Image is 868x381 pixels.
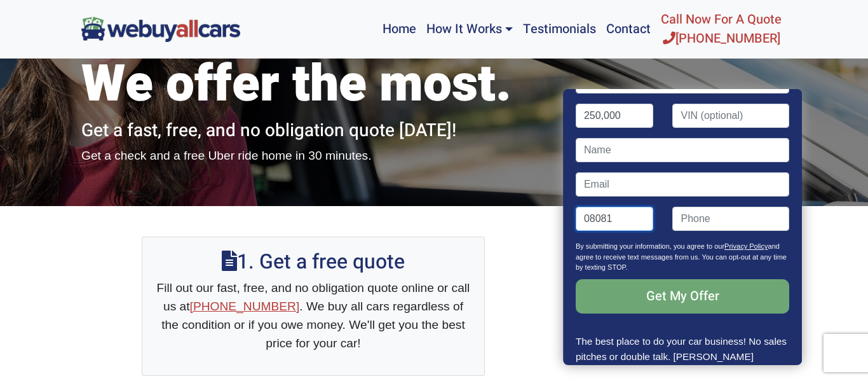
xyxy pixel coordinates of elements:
input: Name [576,138,789,162]
a: Contact [601,5,656,53]
input: Zip code [576,207,654,231]
a: [PHONE_NUMBER] [190,300,300,313]
img: We Buy All Cars in NJ logo [81,17,240,41]
a: Privacy Policy [724,242,768,250]
input: Email [576,172,789,197]
a: Home [377,5,421,53]
input: Get My Offer [576,279,789,314]
form: Contact form [576,1,789,334]
input: Mileage [576,104,654,128]
p: By submitting your information, you agree to our and agree to receive text messages from us. You ... [576,241,789,279]
h2: Get a fast, free, and no obligation quote [DATE]! [81,120,545,142]
p: Fill out our fast, free, and no obligation quote online or call us at . We buy all cars regardles... [155,279,471,352]
input: VIN (optional) [673,104,790,128]
a: Call Now For A Quote[PHONE_NUMBER] [656,5,787,53]
a: How It Works [421,5,518,53]
h2: 1. Get a free quote [155,250,471,274]
p: Get a check and a free Uber ride home in 30 minutes. [81,147,545,165]
a: Testimonials [518,5,601,53]
input: Phone [673,207,790,231]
